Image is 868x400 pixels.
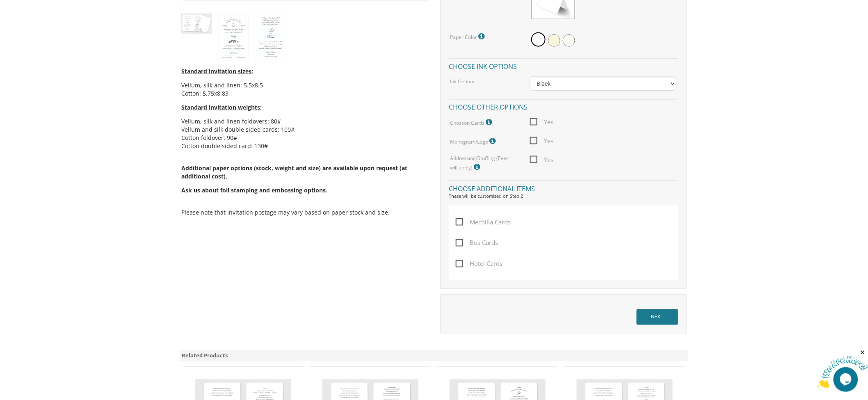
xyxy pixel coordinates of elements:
[450,155,518,172] label: Addressing/Stuffing (Fees will apply)
[181,126,428,134] li: Vellum and silk double sided cards: 100#
[181,186,327,194] span: Ask us about foil stamping and embossing options.
[449,193,678,199] div: These will be customized on Step 2
[181,117,428,126] li: Vellum, silk and linen foldovers: 80#
[181,89,428,98] li: Cotton: 5.75x8.83
[530,136,554,146] span: Yes
[530,155,554,165] span: Yes
[181,67,253,75] span: Standard invitation sizes:
[255,14,286,61] img: style4_eng.jpg
[218,14,249,61] img: style4_heb.jpg
[456,259,503,269] span: Hotel Cards
[450,136,498,146] label: Monogram/Logo
[637,309,678,325] input: NEXT
[181,61,428,225] div: Please note that invitation postage may vary based on paper stock and size.
[181,134,428,142] li: Cotton foldover: 90#
[181,164,428,194] span: Additional paper options (stock, weight and size) are available upon request (at additional cost).
[456,217,511,227] span: Mechilla Cards
[180,350,688,362] div: Related Products
[450,31,487,42] label: Paper Color
[181,14,212,34] img: style4_thumb.jpg
[530,117,554,127] span: Yes
[450,78,476,85] label: Ink Options
[181,142,428,150] li: Cotton double sided card: 130#
[456,238,498,248] span: Bus Cards
[449,99,678,113] h4: Choose other options
[817,349,868,388] iframe: chat widget
[450,117,494,128] label: Chosson Cards
[449,58,678,73] h4: Choose ink options
[181,81,428,89] li: Vellum, silk and linen: 5.5x8.5
[449,181,678,195] h4: Choose additional items
[181,103,262,111] span: Standard invitation weights:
